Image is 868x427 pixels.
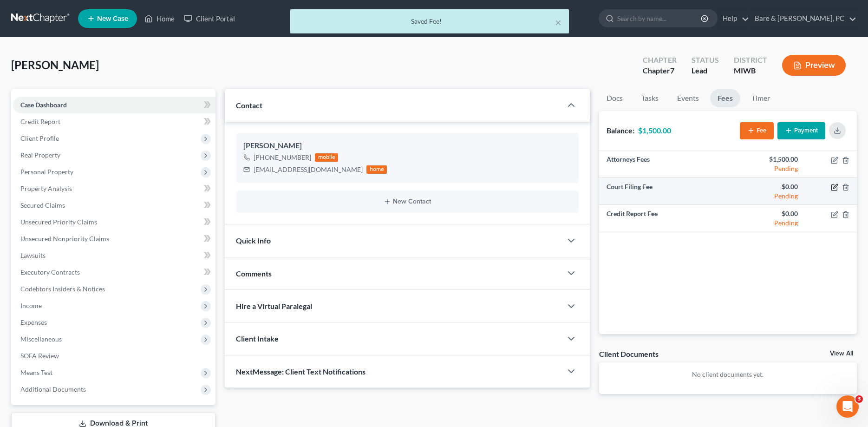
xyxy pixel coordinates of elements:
span: Income [20,302,42,309]
button: Preview [782,55,846,76]
div: $0.00 [735,182,798,191]
div: Status [692,55,719,66]
div: home [366,165,387,174]
span: Hire a Virtual Paralegal [236,302,312,310]
div: Pending [735,191,798,201]
div: [PERSON_NAME] [243,140,571,151]
span: [PERSON_NAME] [11,58,99,72]
div: $0.00 [735,209,798,218]
span: Credit Report [20,118,60,125]
span: Comments [236,269,272,278]
div: District [734,55,767,66]
span: 7 [670,66,674,75]
span: Quick Info [236,236,271,245]
span: Executory Contracts [20,268,80,276]
span: Client Profile [20,134,59,142]
a: Unsecured Nonpriority Claims [13,230,215,247]
span: Client Intake [236,334,279,343]
td: Credit Report Fee [599,205,728,232]
div: Lead [692,66,719,76]
span: Lawsuits [20,251,46,259]
span: Codebtors Insiders & Notices [20,285,105,293]
span: Additional Documents [20,385,86,393]
button: New Contact [243,198,571,205]
a: SOFA Review [13,348,215,364]
div: Pending [735,218,798,228]
div: Client Documents [599,349,659,359]
a: Fees [710,89,740,107]
button: × [555,17,561,28]
span: Case Dashboard [20,101,67,109]
span: Unsecured Priority Claims [20,218,97,226]
td: Attorneys Fees [599,151,728,178]
a: Events [670,89,706,107]
a: View All [830,350,853,357]
span: SOFA Review [20,352,59,360]
div: Pending [735,164,798,173]
a: Docs [599,89,630,107]
span: Means Test [20,368,52,376]
span: Secured Claims [20,201,65,209]
a: Secured Claims [13,197,215,214]
button: Payment [777,122,825,139]
a: Credit Report [13,113,215,130]
span: Personal Property [20,168,73,176]
div: Chapter [643,55,677,66]
span: Real Property [20,151,60,159]
div: Chapter [643,66,677,76]
span: Expenses [20,318,47,326]
a: Tasks [634,89,666,107]
div: $1,500.00 [735,155,798,164]
span: NextMessage: Client Text Notifications [236,367,365,376]
a: Timer [744,89,777,107]
div: MIWB [734,66,767,76]
span: Unsecured Nonpriority Claims [20,235,109,243]
div: mobile [315,153,338,162]
a: Executory Contracts [13,264,215,281]
p: No client documents yet. [607,370,849,379]
td: Court Filing Fee [599,178,728,205]
span: Contact [236,101,262,110]
strong: $1,500.00 [638,126,671,135]
a: Property Analysis [13,180,215,197]
div: [PHONE_NUMBER] [254,153,311,162]
iframe: Intercom live chat [836,395,859,418]
span: 3 [855,395,863,403]
div: [EMAIL_ADDRESS][DOMAIN_NAME] [254,165,363,174]
span: Property Analysis [20,184,72,192]
strong: Balance: [607,126,634,135]
a: Case Dashboard [13,97,215,113]
span: Miscellaneous [20,335,62,343]
a: Unsecured Priority Claims [13,214,215,230]
a: Lawsuits [13,247,215,264]
button: Fee [740,122,774,139]
div: Saved Fee! [298,17,561,26]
